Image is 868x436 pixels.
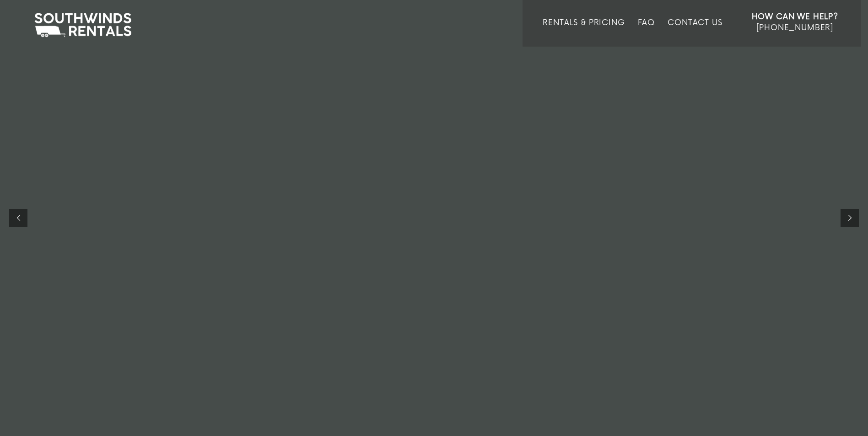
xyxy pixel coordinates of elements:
[638,18,655,47] a: FAQ
[756,23,833,32] span: [PHONE_NUMBER]
[752,12,838,21] strong: How Can We Help?
[752,11,838,40] a: How Can We Help? [PHONE_NUMBER]
[668,18,722,47] a: Contact Us
[543,18,625,47] a: Rentals & Pricing
[30,11,136,39] img: Southwinds Rentals Logo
